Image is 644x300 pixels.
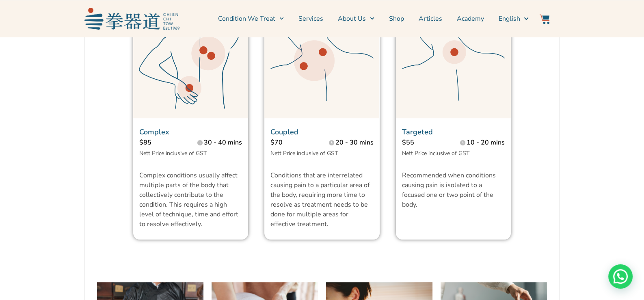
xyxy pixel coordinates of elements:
[456,9,484,29] a: Academy
[298,9,323,29] a: Services
[498,9,528,29] a: English
[389,9,404,29] a: Shop
[218,9,284,29] a: Condition We Treat
[540,14,549,24] img: Website Icon-03
[338,9,374,29] a: About Us
[402,171,505,209] p: Recommended when conditions causing pain is isolated to a focused one or two point of the body.
[467,138,505,147] p: 10 - 20 mins
[139,126,242,138] p: Complex
[197,140,203,145] img: Time Grey
[402,149,505,158] p: Nett Price inclusive of GST
[402,126,505,138] p: Targeted
[402,138,443,147] p: $55
[419,9,442,29] a: Articles
[139,171,242,229] p: Complex conditions usually affect multiple parts of the body that collectively contribute to the ...
[139,149,242,158] p: Nett Price inclusive of GST
[270,171,373,229] p: Conditions that are interrelated causing pain to a particular area of the body, requiring more ti...
[139,138,180,147] p: $85
[270,138,311,147] p: $70
[329,140,334,145] img: Time Grey
[204,138,242,147] p: 30 - 40 mins
[335,138,374,147] p: 20 - 30 mins
[184,9,529,29] nav: Menu
[270,126,373,138] p: Coupled
[498,14,520,24] span: English
[460,140,465,145] img: Time Grey
[270,149,373,158] p: Nett Price inclusive of GST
